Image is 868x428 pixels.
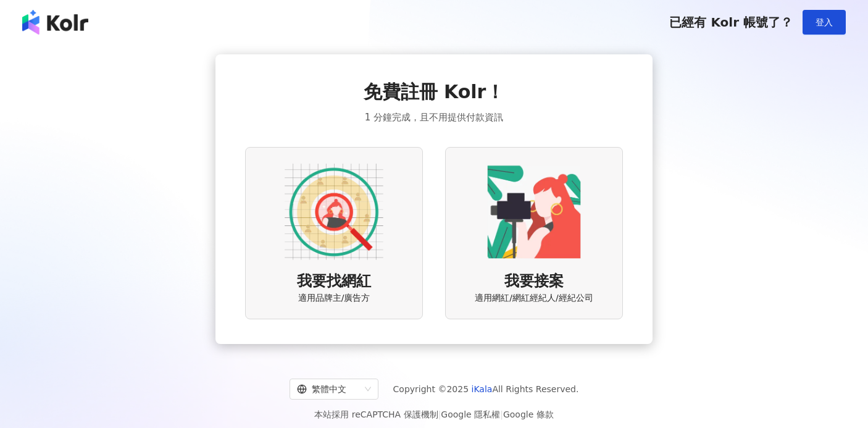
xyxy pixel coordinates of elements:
[364,79,505,105] span: 免費註冊 Kolr！
[298,292,370,304] span: 適用品牌主/廣告方
[500,409,503,419] span: |
[297,379,360,399] div: 繁體中文
[393,382,579,397] span: Copyright © 2025 All Rights Reserved.
[503,409,554,419] a: Google 條款
[22,10,88,35] img: logo
[475,292,593,304] span: 適用網紅/網紅經紀人/經紀公司
[441,409,500,419] a: Google 隱私權
[472,384,493,394] a: iKala
[485,162,583,261] img: KOL identity option
[285,162,383,261] img: AD identity option
[803,10,846,35] button: 登入
[669,15,793,30] span: 已經有 Kolr 帳號了？
[504,271,564,292] span: 我要接案
[438,409,441,419] span: |
[365,110,503,125] span: 1 分鐘完成，且不用提供付款資訊
[297,271,371,292] span: 我要找網紅
[314,407,553,422] span: 本站採用 reCAPTCHA 保護機制
[816,17,833,27] span: 登入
